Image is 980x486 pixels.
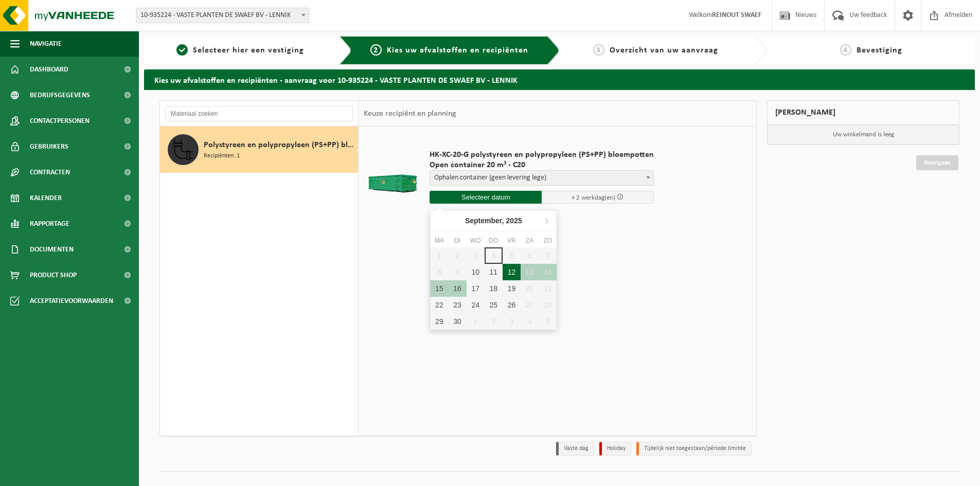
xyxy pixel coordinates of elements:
div: 29 [430,313,448,330]
span: Overzicht van uw aanvraag [610,46,718,55]
div: 24 [467,297,485,313]
div: [PERSON_NAME] [767,100,959,125]
span: 4 [840,44,851,56]
div: September, [461,212,526,229]
div: wo [467,236,485,246]
span: 10-935224 - VASTE PLANTEN DE SWAEF BV - LENNIK [136,8,309,23]
div: ma [430,236,448,246]
div: do [485,236,503,246]
span: Rapportage [30,211,69,237]
span: 1 [176,44,188,56]
div: 2 [485,313,503,330]
div: 16 [448,280,466,297]
div: 18 [485,280,503,297]
span: Dashboard [30,57,68,82]
i: 2025 [506,217,522,224]
p: Uw winkelmand is leeg [768,125,959,145]
input: Selecteer datum [430,191,542,204]
span: Navigatie [30,31,62,57]
span: Bevestiging [857,46,902,55]
span: 10-935224 - VASTE PLANTEN DE SWAEF BV - LENNIK [136,8,309,23]
li: Vaste dag [556,442,594,456]
div: 19 [503,280,521,297]
div: 17 [467,280,485,297]
span: + 2 werkdag(en) [572,194,615,201]
span: Contracten [30,159,70,185]
span: Contactpersonen [30,108,90,134]
span: Recipiënten: 1 [204,151,240,161]
div: vr [503,236,521,246]
span: Gebruikers [30,134,68,159]
div: 15 [430,280,448,297]
span: Ophalen container (geen levering lege) [430,171,653,185]
span: Open container 20 m³ - C20 [430,160,654,170]
h2: Kies uw afvalstoffen en recipiënten - aanvraag voor 10-935224 - VASTE PLANTEN DE SWAEF BV - LENNIK [144,69,975,89]
div: 1 [467,313,485,330]
div: 26 [503,297,521,313]
div: 11 [485,264,503,280]
button: Polystyreen en polypropyleen (PS+PP) bloempotten en plantentrays gemengd Recipiënten: 1 [160,127,358,173]
span: Ophalen container (geen levering lege) [430,170,654,186]
span: Bedrijfsgegevens [30,82,90,108]
strong: REINOUT SWAEF [712,11,761,19]
div: za [521,236,539,246]
div: 12 [503,264,521,280]
div: zo [539,236,557,246]
li: Tijdelijk niet toegestaan/période limitée [636,442,752,456]
div: 23 [448,297,466,313]
span: Kies uw afvalstoffen en recipiënten [387,46,528,55]
span: Documenten [30,237,74,262]
div: 30 [448,313,466,330]
div: 3 [503,313,521,330]
a: 1Selecteer hier een vestiging [149,44,331,57]
span: 3 [593,44,604,56]
div: di [448,236,466,246]
span: Kalender [30,185,62,211]
div: Keuze recipiënt en planning [359,101,461,127]
span: Selecteer hier een vestiging [193,46,304,55]
li: Holiday [599,442,631,456]
div: 10 [467,264,485,280]
div: 22 [430,297,448,313]
span: Product Shop [30,262,77,288]
span: Acceptatievoorwaarden [30,288,113,314]
span: 2 [370,44,382,56]
div: 25 [485,297,503,313]
a: Doorgaan [916,155,958,170]
span: HK-XC-20-G polystyreen en polypropyleen (PS+PP) bloempotten [430,150,654,160]
span: Polystyreen en polypropyleen (PS+PP) bloempotten en plantentrays gemengd [204,139,355,151]
input: Materiaal zoeken [165,106,353,121]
